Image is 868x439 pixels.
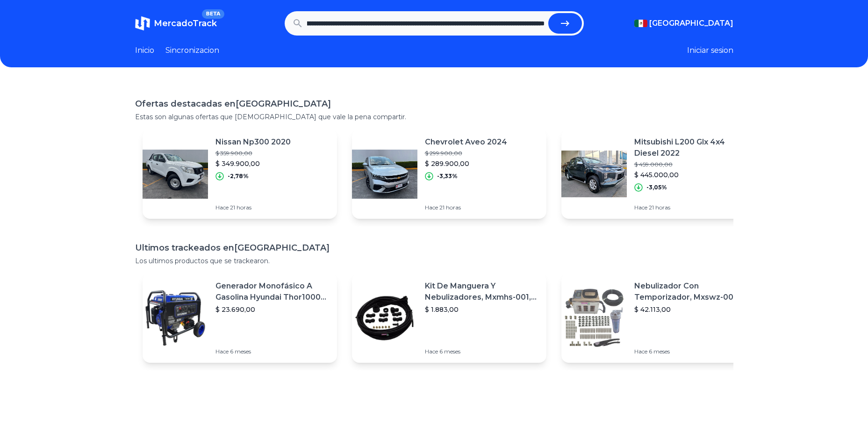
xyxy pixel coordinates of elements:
[561,285,627,351] img: Featured image
[143,285,208,351] img: Featured image
[634,305,748,314] p: $ 42.113,00
[425,204,507,211] p: Hace 21 horas
[634,348,748,355] p: Hace 6 meses
[634,170,748,180] p: $ 445.000,00
[634,18,733,29] button: [GEOGRAPHIC_DATA]
[215,159,291,168] p: $ 349.900,00
[561,273,756,363] a: Featured imageNebulizador Con Temporizador, Mxswz-009, 50m, 40 Boquillas$ 42.113,00Hace 6 meses
[215,305,330,314] p: $ 23.690,00
[215,150,291,157] p: $ 359.900,00
[561,129,756,219] a: Featured imageMitsubishi L200 Glx 4x4 Diesel 2022$ 459.000,00$ 445.000,00-3,05%Hace 21 horas
[215,281,330,303] p: Generador Monofásico A Gasolina Hyundai Thor10000 P 11.5 Kw
[135,97,733,110] h1: Ofertas destacadas en [GEOGRAPHIC_DATA]
[143,129,337,219] a: Featured imageNissan Np300 2020$ 359.900,00$ 349.900,00-2,78%Hace 21 horas
[437,173,458,180] p: -3,33%
[425,159,507,168] p: $ 289.900,00
[143,273,337,363] a: Featured imageGenerador Monofásico A Gasolina Hyundai Thor10000 P 11.5 Kw$ 23.690,00Hace 6 meses
[634,161,748,168] p: $ 459.000,00
[425,137,507,148] p: Chevrolet Aveo 2024
[352,141,417,207] img: Featured image
[425,150,507,157] p: $ 299.900,00
[687,45,733,56] button: Iniciar sesion
[215,348,330,355] p: Hace 6 meses
[352,129,546,219] a: Featured imageChevrolet Aveo 2024$ 299.900,00$ 289.900,00-3,33%Hace 21 horas
[646,184,667,191] p: -3,05%
[649,18,733,29] span: [GEOGRAPHIC_DATA]
[143,141,208,207] img: Featured image
[228,173,249,180] p: -2,78%
[135,256,733,266] p: Los ultimos productos que se trackearon.
[135,112,733,122] p: Estas son algunas ofertas que [DEMOGRAPHIC_DATA] que vale la pena compartir.
[634,281,748,303] p: Nebulizador Con Temporizador, Mxswz-009, 50m, 40 Boquillas
[165,45,219,56] a: Sincronizacion
[352,285,417,351] img: Featured image
[202,9,224,19] span: BETA
[135,45,154,56] a: Inicio
[135,16,217,31] a: MercadoTrackBETA
[135,241,733,254] h1: Ultimos trackeados en [GEOGRAPHIC_DATA]
[135,16,150,31] img: MercadoTrack
[425,281,539,303] p: Kit De Manguera Y Nebulizadores, Mxmhs-001, 6m, 6 Tees, 8 Bo
[634,137,748,159] p: Mitsubishi L200 Glx 4x4 Diesel 2022
[634,204,748,211] p: Hace 21 horas
[215,137,291,148] p: Nissan Np300 2020
[425,348,539,355] p: Hace 6 meses
[634,20,647,27] img: Mexico
[215,204,291,211] p: Hace 21 horas
[425,305,539,314] p: $ 1.883,00
[154,18,217,29] span: MercadoTrack
[561,141,627,207] img: Featured image
[352,273,546,363] a: Featured imageKit De Manguera Y Nebulizadores, Mxmhs-001, 6m, 6 Tees, 8 Bo$ 1.883,00Hace 6 meses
